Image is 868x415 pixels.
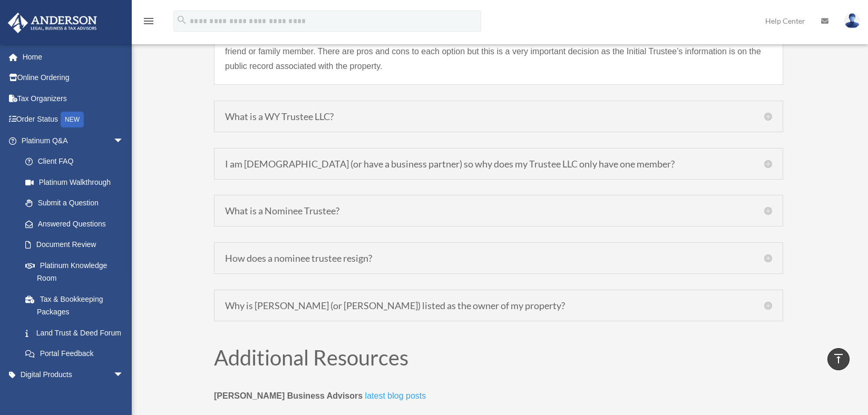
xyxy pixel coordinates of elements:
h5: What is a Nominee Trustee? [225,206,772,215]
a: latest blog posts [365,391,426,406]
span: arrow_drop_down [113,364,134,386]
h5: Why is [PERSON_NAME] (or [PERSON_NAME]) listed as the owner of my property? [225,301,772,310]
a: Platinum Q&Aarrow_drop_down [7,130,140,151]
i: search [176,14,188,26]
a: vertical_align_top [827,348,850,370]
i: menu [142,15,155,27]
b: [PERSON_NAME] Business Advisors [214,391,363,400]
a: Document Review [15,234,140,255]
a: Digital Productsarrow_drop_down [7,364,140,385]
a: Platinum Walkthrough [15,172,140,193]
a: Client FAQ [15,151,140,172]
a: Home [7,46,140,67]
a: Tax Organizers [7,88,140,109]
a: menu [142,18,155,27]
img: Anderson Advisors Platinum Portal [5,13,100,33]
a: Platinum Knowledge Room [15,255,140,289]
h5: I am [DEMOGRAPHIC_DATA] (or have a business partner) so why does my Trustee LLC only have one mem... [225,159,772,169]
h2: Additional Resources [214,347,783,373]
a: Answered Questions [15,213,140,234]
a: Submit a Question [15,193,140,214]
a: Order StatusNEW [7,109,140,131]
a: Tax & Bookkeeping Packages [15,289,140,322]
h5: What is a WY Trustee LLC? [225,112,772,121]
h5: How does a nominee trustee resign? [225,253,772,263]
a: Portal Feedback [15,343,140,364]
i: vertical_align_top [832,352,845,365]
p: This is covered in detail in the above video. Options include a WY Trustee LLC, an [PERSON_NAME] ... [225,29,772,74]
a: Land Trust & Deed Forum [15,322,134,343]
a: Online Ordering [7,67,140,88]
div: NEW [61,112,84,127]
span: arrow_drop_down [113,130,134,152]
img: User Pic [844,13,860,28]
